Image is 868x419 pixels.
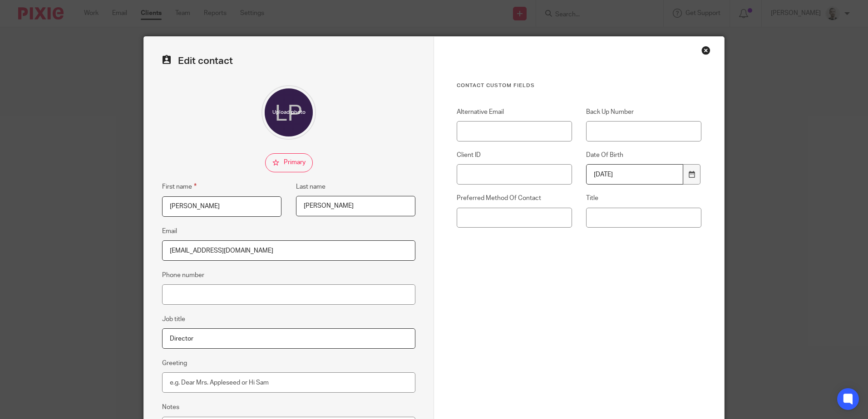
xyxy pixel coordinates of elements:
h3: Contact Custom fields [457,82,701,89]
label: Last name [296,182,325,191]
h2: Edit contact [162,55,415,67]
label: Phone number [162,271,204,280]
label: Client ID [457,151,572,160]
input: e.g. Dear Mrs. Appleseed or Hi Sam [162,372,415,393]
input: YYYY-MM-DD [586,164,683,185]
label: Notes [162,403,179,412]
label: Alternative Email [457,107,572,117]
label: Back Up Number [586,107,701,117]
label: First name [162,181,197,192]
label: Greeting [162,359,187,368]
div: Close this dialog window [701,46,710,55]
label: Preferred Method Of Contact [457,194,572,203]
label: Date Of Birth [586,151,701,160]
label: Title [586,194,701,203]
label: Job title [162,315,185,324]
label: Email [162,227,177,236]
